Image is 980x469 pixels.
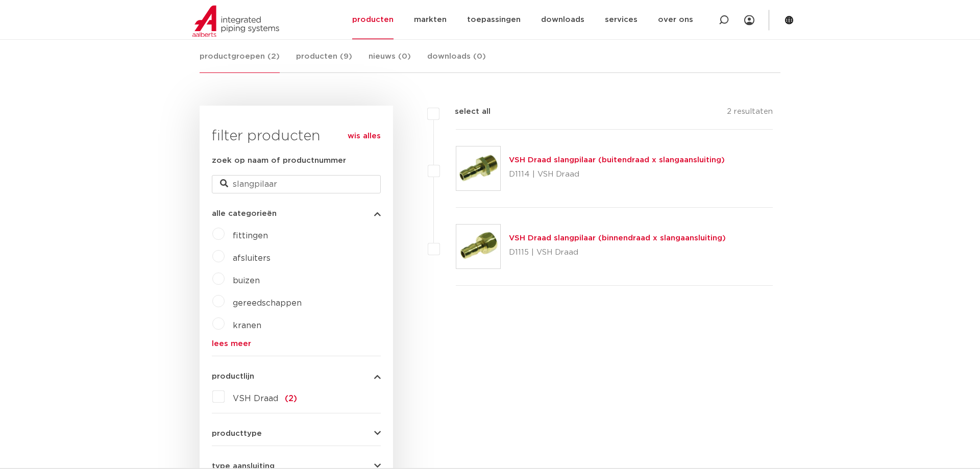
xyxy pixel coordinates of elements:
button: productlijn [212,373,381,380]
a: buizen [233,277,260,285]
a: fittingen [233,232,268,240]
a: productgroepen (2) [200,51,280,73]
p: 2 resultaten [727,106,773,121]
img: Thumbnail for VSH Draad slangpilaar (buitendraad x slangaansluiting) [456,146,500,190]
span: producttype [212,430,262,437]
span: (2) [285,394,297,403]
p: D1115 | VSH Draad [509,244,726,261]
span: alle categorieën [212,210,277,217]
p: D1114 | VSH Draad [509,166,725,183]
a: producten (9) [296,51,352,72]
a: wis alles [348,130,381,142]
a: kranen [233,322,261,330]
button: alle categorieën [212,210,381,217]
label: zoek op naam of productnummer [212,155,346,167]
img: Thumbnail for VSH Draad slangpilaar (binnendraad x slangaansluiting) [456,225,500,268]
a: afsluiters [233,254,271,262]
a: gereedschappen [233,299,302,307]
h3: filter producten [212,126,381,146]
a: nieuws (0) [369,51,411,72]
a: VSH Draad slangpilaar (binnendraad x slangaansluiting) [509,234,726,242]
a: lees meer [212,340,381,348]
label: select all [439,106,491,118]
span: productlijn [212,373,254,380]
span: VSH Draad [233,394,278,403]
button: producttype [212,430,381,437]
a: VSH Draad slangpilaar (buitendraad x slangaansluiting) [509,156,725,164]
a: downloads (0) [427,51,486,72]
input: zoeken [212,175,381,193]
